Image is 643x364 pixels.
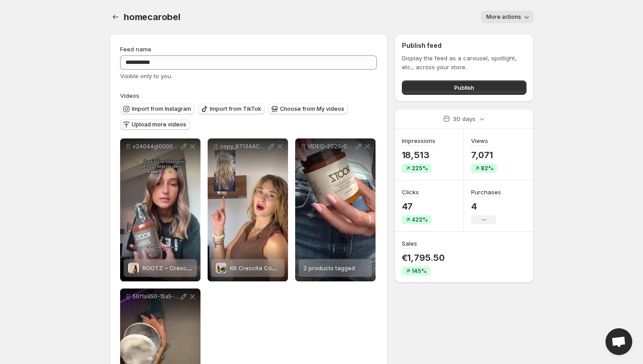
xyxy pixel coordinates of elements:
button: Upload more videos [120,119,190,130]
span: 422% [412,216,428,223]
h3: Clicks [402,188,419,197]
p: 56f1a950-15a5-4b23-958d-eeb521071146 [133,293,179,300]
span: Kit Crescita Completo - Primi Risultati in 30 giorni visibili [230,264,385,272]
span: homecarobel [124,12,180,22]
span: 225% [412,165,428,172]
span: Publish [454,83,474,92]
p: 30 days [453,114,476,123]
button: Settings [109,11,122,23]
h2: Publish feed [402,41,526,50]
h3: Views [471,136,488,145]
p: 18,513 [402,150,435,160]
p: 47 [402,201,431,212]
p: Display the feed as a carousel, spotlight, etc., across your store. [402,54,526,71]
p: VIDEO-2025-06-25-21-11-59 [308,143,354,150]
p: 4 [471,201,501,212]
span: 145% [412,268,426,275]
span: Visible only to you. [120,72,172,79]
span: Choose from My videos [280,105,344,113]
span: Feed name [120,46,151,53]
div: v24044gl0000d1p7anfog65omf73924gROOTZ – Crescita Naturale Veloce & Capelli Più FoltiROOTZ – Cresc... [120,138,200,281]
span: Import from Instagram [132,105,191,113]
a: Open chat [605,328,632,355]
img: Kit Crescita Completo - Primi Risultati in 30 giorni visibili [216,263,226,273]
h3: Purchases [471,188,501,197]
h3: Sales [402,239,417,248]
span: Import from TikTok [210,105,261,113]
div: copy_87134AC9-877C-42BA-A4F9-1C70F45C6665Kit Crescita Completo - Primi Risultati in 30 giorni vis... [208,138,288,281]
button: Choose from My videos [268,104,348,114]
span: Videos [120,92,139,99]
p: copy_87134AC9-877C-42BA-A4F9-1C70F45C6665 [220,143,267,150]
span: ROOTZ – Crescita Naturale Veloce & Capelli Più Folti [142,264,290,272]
span: 82% [481,165,493,172]
h3: Impressions [402,136,435,145]
button: Import from TikTok [198,104,265,114]
button: Publish [402,80,526,95]
span: Upload more videos [132,121,186,128]
button: More actions [481,11,534,23]
span: More actions [486,13,521,21]
p: v24044gl0000d1p7anfog65omf73924g [133,143,179,150]
span: 2 products tagged [303,264,355,272]
p: 7,071 [471,150,497,160]
button: Import from Instagram [120,104,195,114]
div: VIDEO-2025-06-25-21-11-592 products tagged [295,138,376,281]
p: €1,795.50 [402,252,445,263]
